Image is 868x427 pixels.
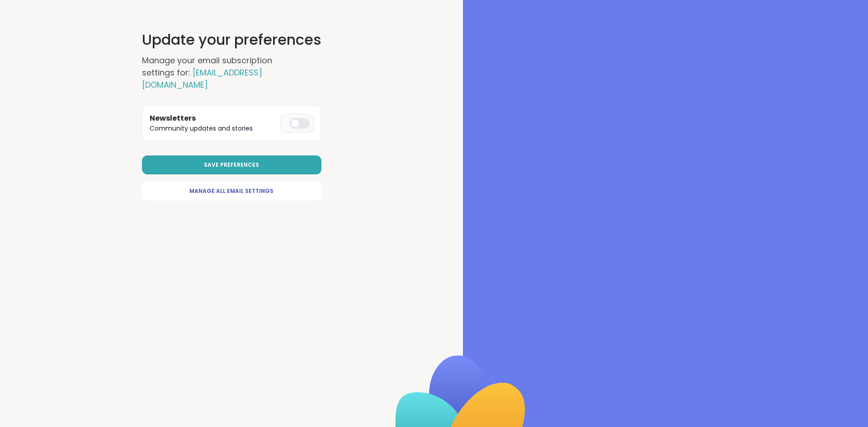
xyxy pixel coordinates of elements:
[142,155,321,174] button: Save Preferences
[142,182,321,201] a: Manage All Email Settings
[142,29,321,51] h1: Update your preferences
[142,67,262,90] span: [EMAIL_ADDRESS][DOMAIN_NAME]
[189,187,274,195] span: Manage All Email Settings
[150,113,277,124] h3: Newsletters
[142,54,305,91] h2: Manage your email subscription settings for:
[204,161,259,169] span: Save Preferences
[150,124,277,133] p: Community updates and stories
